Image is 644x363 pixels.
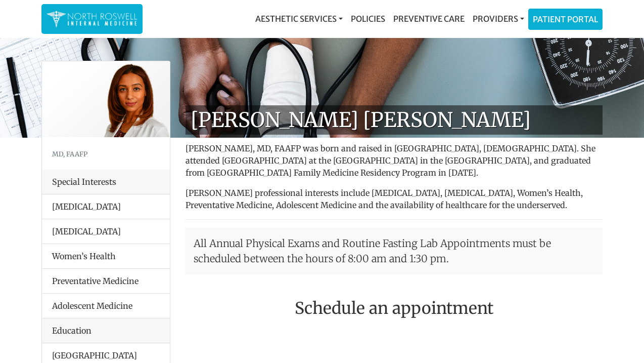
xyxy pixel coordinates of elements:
[42,318,170,343] div: Education
[186,187,603,211] p: [PERSON_NAME] professional interests include [MEDICAL_DATA], [MEDICAL_DATA], Women’s Health, Prev...
[469,9,528,29] a: Providers
[42,170,170,194] div: Special Interests
[389,9,469,29] a: Preventive Care
[347,9,389,29] a: Policies
[529,9,602,29] a: Patient Portal
[42,244,170,269] li: Women’s Health
[186,228,603,274] p: All Annual Physical Exams and Routine Fasting Lab Appointments must be scheduled between the hour...
[251,9,347,29] a: Aesthetic Services
[52,150,87,158] small: MD, FAAFP
[42,268,170,294] li: Preventative Medicine
[186,299,603,318] h2: Schedule an appointment
[42,293,170,318] li: Adolescent Medicine
[186,105,603,135] h1: [PERSON_NAME] [PERSON_NAME]
[42,194,170,219] li: [MEDICAL_DATA]
[47,9,137,29] img: North Roswell Internal Medicine
[42,219,170,244] li: [MEDICAL_DATA]
[186,142,603,179] p: [PERSON_NAME], MD, FAAFP was born and raised in [GEOGRAPHIC_DATA], [DEMOGRAPHIC_DATA]. She attend...
[42,61,170,137] img: Dr. Farah Mubarak Ali MD, FAAFP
